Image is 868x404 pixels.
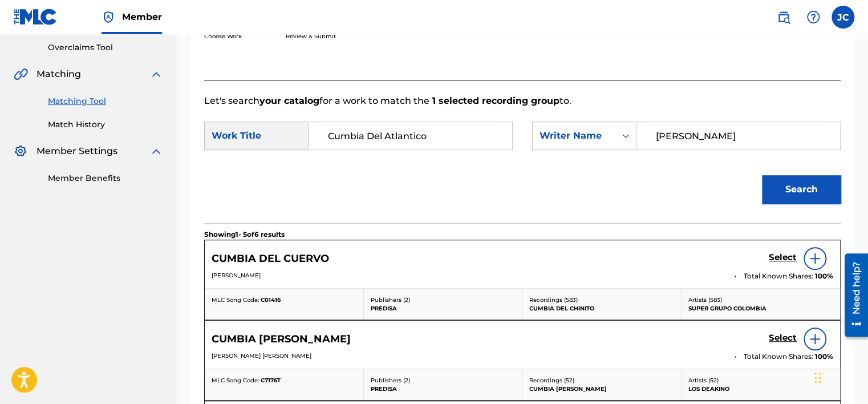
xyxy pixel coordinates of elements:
img: Member Settings [14,144,27,158]
span: Member Settings [36,144,117,158]
span: C7176T [261,377,281,384]
p: Artists ( 52 ) [688,376,834,385]
span: Total Known Shares: [744,271,815,281]
span: MLC Song Code: [212,377,259,384]
img: expand [149,67,163,81]
img: info [808,332,822,346]
h5: Select [769,333,797,344]
span: MLC Song Code: [212,296,259,304]
span: Total Known Shares: [744,352,815,362]
img: search [777,10,790,24]
iframe: Chat Widget [811,349,868,404]
a: Public Search [772,6,795,29]
img: MLC Logo [14,9,58,25]
strong: 1 selected recording group [429,95,559,106]
span: [PERSON_NAME] [PERSON_NAME] [212,352,311,359]
p: PREDISA [371,385,516,393]
img: info [808,252,822,265]
p: Publishers ( 2 ) [371,376,516,385]
h5: Select [769,252,797,263]
p: Recordings ( 52 ) [529,376,674,385]
p: Recordings ( 583 ) [529,296,674,304]
h5: CUMBIA YAMBAO [212,333,351,346]
span: [PERSON_NAME] [212,272,261,279]
strong: your catalog [259,95,319,106]
p: CUMBIA DEL CHINITO [529,304,674,313]
p: Choose Work [204,32,242,41]
img: help [806,10,820,24]
img: Matching [14,67,28,81]
div: Writer Name [540,129,609,143]
h5: CUMBIA DEL CUERVO [212,252,329,265]
p: PREDISA [371,304,516,313]
img: Top Rightsholder [102,10,115,24]
p: Review & Submit [286,32,336,41]
span: 100 % [815,271,833,281]
a: Member Benefits [48,172,163,184]
p: SUPER GRUPO COLOMBIA [688,304,834,313]
p: CUMBIA [PERSON_NAME] [529,385,674,393]
p: LOS DEAKINO [688,385,834,393]
p: Let's search for a work to match the to. [204,94,841,108]
span: C01416 [261,296,281,304]
span: Member [122,10,162,23]
p: Publishers ( 2 ) [371,296,516,304]
div: Drag [814,361,821,395]
img: expand [149,144,163,158]
iframe: Resource Center [836,249,868,341]
a: Overclaims Tool [48,42,163,54]
a: Matching Tool [48,95,163,107]
span: Matching [36,67,81,81]
p: Artists ( 583 ) [688,296,834,304]
div: Help [802,6,825,29]
button: Search [762,175,841,204]
div: User Menu [832,6,854,29]
p: Showing 1 - 5 of 6 results [204,229,285,240]
a: Match History [48,119,163,131]
form: Search Form [204,108,841,223]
